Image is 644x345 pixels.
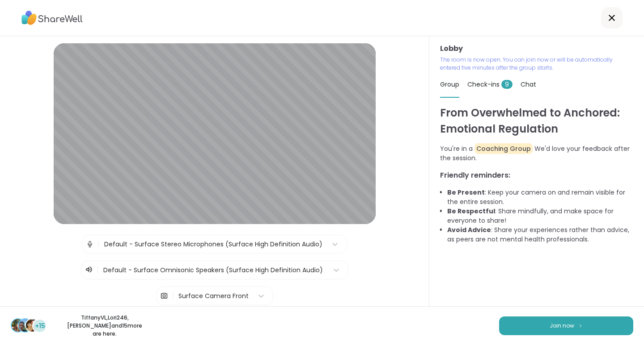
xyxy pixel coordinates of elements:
span: | [172,287,174,305]
p: The room is now open. You can join now or will be automatically entered five minutes after the gr... [440,56,633,72]
img: LuAnn [26,319,38,332]
div: Default - Surface Stereo Microphones (Surface High Definition Audio) [104,240,322,249]
button: Join now [499,316,633,335]
span: +15 [35,321,45,331]
img: Microphone [86,235,94,253]
span: Check-ins [467,80,513,89]
b: Be Present [447,188,485,197]
span: Join now [550,322,574,330]
span: | [97,235,100,253]
p: You're in a We'd love your feedback after the session. [440,144,633,163]
h3: Friendly reminders: [440,170,633,181]
img: ShareWell Logo [21,8,83,28]
span: 9 [501,80,513,89]
img: Camera [160,287,168,305]
span: Coaching Group [475,143,533,154]
b: Be Respectful [447,207,495,216]
h1: From Overwhelmed to Anchored: Emotional Regulation [440,105,633,137]
b: Avoid Advice [447,225,491,234]
img: ShareWell Logomark [578,323,583,328]
li: : Share mindfully, and make space for everyone to share! [447,207,633,225]
img: Lori246 [19,319,31,332]
h3: Lobby [440,43,633,54]
span: Chat [521,80,536,89]
li: : Share your experiences rather than advice, as peers are not mental health professionals. [447,225,633,244]
span: Group [440,80,459,89]
li: : Keep your camera on and remain visible for the entire session. [447,188,633,207]
p: TiffanyVL , Lori246 , [PERSON_NAME] and 15 more are here. [55,314,155,338]
span: | [97,265,99,275]
img: TiffanyVL [12,319,24,332]
div: Surface Camera Front [178,291,249,301]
